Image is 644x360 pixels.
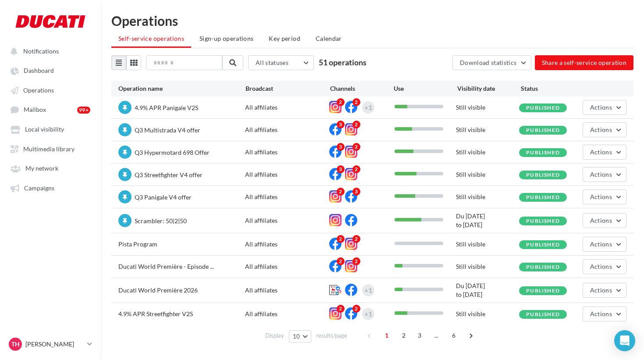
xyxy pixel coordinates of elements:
div: Visibility date [457,84,521,93]
span: Published [526,194,560,200]
button: Actions [583,213,626,228]
span: Pista Program [118,240,157,248]
div: All affiliates [245,103,329,112]
div: 3 [337,143,345,151]
span: Published [526,311,560,317]
button: Download statistics [452,55,531,70]
span: Actions [590,286,612,294]
span: 6 [447,328,461,342]
div: +1 [364,308,372,320]
div: Still visible [456,170,519,179]
div: +1 [364,101,372,114]
span: Actions [590,126,612,133]
span: Actions [590,263,612,270]
span: Display [265,331,284,340]
span: Sign-up operations [199,35,253,42]
span: Multimedia library [23,145,75,153]
a: Mailbox 99+ [5,101,96,118]
span: Actions [590,240,612,248]
span: Published [526,104,560,111]
span: Ducati World Première - Episode ... [118,263,214,270]
div: Open Intercom Messenger [614,330,635,351]
button: 10 [289,330,311,342]
span: Q3 Hypermotard 698 Offer [135,149,210,156]
span: Local visibility [25,126,64,133]
div: All affiliates [245,216,329,225]
span: Scrambler: 50|2|50 [135,217,187,225]
a: Dashboard [5,62,96,78]
span: Calendar [316,35,342,42]
button: Notifications [5,43,92,59]
div: All affiliates [245,262,329,271]
div: All affiliates [245,125,329,134]
span: 10 [293,333,300,340]
div: 2 [352,305,360,313]
div: All affiliates [245,192,329,201]
span: 51 operations [319,57,366,67]
span: 4.9% APR Panigale V2S [135,104,198,111]
a: Multimedia library [5,141,96,157]
a: Campaigns [5,180,96,196]
span: Operations [23,86,54,94]
span: Published [526,264,560,270]
span: Mailbox [24,106,46,114]
div: +1 [364,284,372,296]
button: Actions [583,283,626,298]
span: ... [430,328,444,342]
span: Published [526,149,560,156]
div: Still visible [456,192,519,201]
button: Actions [583,307,626,321]
div: Operations [111,14,633,27]
button: Actions [583,145,626,160]
span: Actions [590,310,612,317]
div: 2 [337,257,345,265]
span: My network [25,165,58,172]
div: Broadcast [246,84,330,93]
div: 2 [337,188,345,196]
div: Operation name [118,84,246,93]
div: 99+ [77,107,90,114]
span: Campaigns [24,184,54,192]
button: Share a self-service operation [535,55,634,70]
span: Actions [590,148,612,156]
span: Published [526,217,560,224]
div: Du [DATE] to [DATE] [456,282,519,299]
div: Channels [330,84,394,93]
button: Actions [583,122,626,137]
div: 2 [352,98,360,106]
span: All statuses [256,59,288,66]
button: Actions [583,100,626,115]
div: All affiliates [245,148,329,157]
div: 3 [337,121,345,128]
div: 2 [352,143,360,151]
div: Use [394,84,457,93]
button: Actions [583,189,626,204]
a: My network [5,160,96,176]
div: All affiliates [245,240,329,249]
div: Still visible [456,310,519,318]
span: Key period [269,35,300,42]
span: 2 [397,328,411,342]
span: Actions [590,193,612,200]
div: 2 [352,235,360,243]
div: Status [521,84,584,93]
div: Still visible [456,240,519,249]
span: Dashboard [24,67,54,75]
div: 2 [337,98,345,106]
button: Actions [583,259,626,274]
span: Q3 Multistrada V4 offer [135,126,200,134]
div: 2 [352,165,360,173]
span: 3 [413,328,427,342]
span: Download statistics [460,59,517,66]
div: Still visible [456,125,519,134]
span: Ducati World Première 2026 [118,286,198,294]
button: Actions [583,237,626,252]
span: Actions [590,217,612,224]
div: 2 [337,235,345,243]
div: Still visible [456,103,519,112]
a: TH [PERSON_NAME] [7,336,94,353]
div: Still visible [456,148,519,157]
a: Operations [5,82,96,98]
a: Local visibility [5,121,96,137]
span: results/page [316,331,347,340]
